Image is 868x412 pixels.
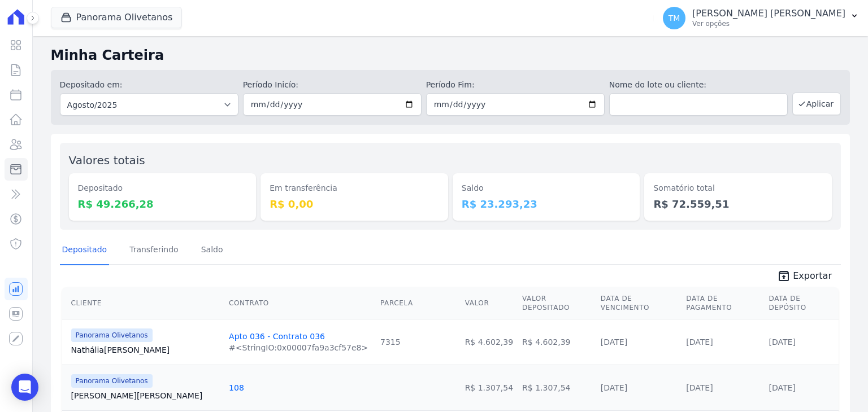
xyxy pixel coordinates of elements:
i: unarchive [777,269,791,283]
a: Saldo [199,236,225,265]
p: Ver opções [692,19,845,28]
a: [DATE] [686,383,713,392]
th: Parcela [376,287,461,319]
th: Cliente [62,287,224,319]
label: Valores totais [69,154,145,167]
a: 7315 [380,338,401,347]
td: R$ 4.602,39 [518,319,596,365]
label: Período Fim: [426,79,605,91]
a: 108 [229,383,244,392]
dd: R$ 49.266,28 [78,196,248,212]
span: TM [669,14,680,22]
div: Open Intercom Messenger [11,374,38,401]
p: [PERSON_NAME] [PERSON_NAME] [692,8,845,19]
th: Contrato [224,287,376,319]
a: [DATE] [601,383,627,392]
th: Data de Pagamento [682,287,764,319]
label: Período Inicío: [243,79,422,91]
span: Panorama Olivetanos [71,374,153,388]
dd: R$ 0,00 [270,196,439,212]
td: R$ 4.602,39 [461,319,518,365]
td: R$ 1.307,54 [518,365,596,410]
button: Aplicar [792,93,841,115]
th: Data de Vencimento [596,287,682,319]
a: Nathália[PERSON_NAME] [71,344,220,356]
a: unarchive Exportar [768,269,841,285]
dt: Depositado [78,182,248,194]
h2: Minha Carteira [51,45,850,65]
button: Panorama Olivetanos [51,7,183,28]
th: Valor Depositado [518,287,596,319]
dt: Saldo [462,182,631,194]
a: Apto 036 - Contrato 036 [229,332,325,341]
div: #<StringIO:0x00007fa9a3cf57e8> [229,342,368,353]
span: Panorama Olivetanos [71,328,153,342]
a: [DATE] [769,338,796,347]
label: Nome do lote ou cliente: [609,79,788,91]
dd: R$ 23.293,23 [462,196,631,212]
dd: R$ 72.559,51 [653,196,823,212]
a: Transferindo [127,236,181,265]
th: Data de Depósito [765,287,839,319]
a: [PERSON_NAME][PERSON_NAME] [71,390,220,401]
dt: Somatório total [653,182,823,194]
th: Valor [461,287,518,319]
td: R$ 1.307,54 [461,365,518,410]
a: [DATE] [769,383,796,392]
button: TM [PERSON_NAME] [PERSON_NAME] Ver opções [654,2,868,34]
label: Depositado em: [60,80,123,89]
a: [DATE] [601,338,627,347]
a: [DATE] [686,338,713,347]
a: Depositado [60,236,110,265]
span: Exportar [793,269,832,283]
dt: Em transferência [270,182,439,194]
